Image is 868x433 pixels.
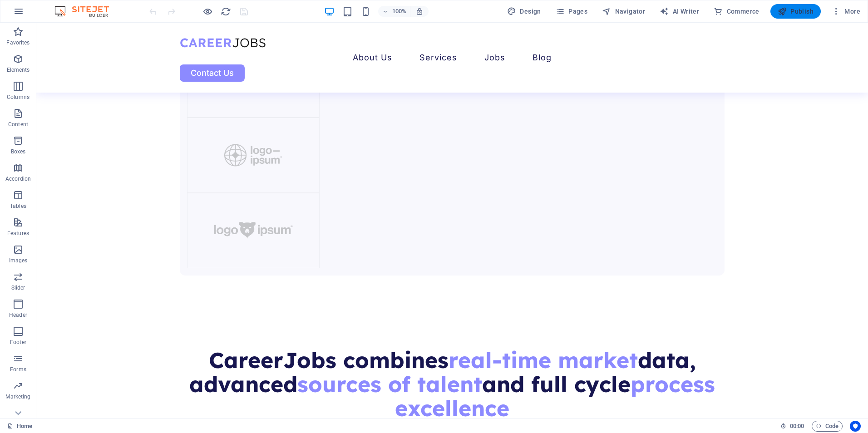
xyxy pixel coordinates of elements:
[556,7,587,16] span: Pages
[503,4,545,19] div: Design (Ctrl+Alt+Y)
[11,148,26,155] p: Boxes
[816,421,838,432] span: Code
[714,7,759,16] span: Commerce
[770,4,821,19] button: Publish
[221,6,231,17] i: Reload page
[507,7,541,16] span: Design
[5,175,31,182] p: Accordion
[11,284,25,291] p: Slider
[7,421,32,432] a: Click to cancel selection. Double-click to open Pages
[7,93,30,101] p: Columns
[602,7,645,16] span: Navigator
[660,7,699,16] span: AI Writer
[202,6,213,17] button: Click here to leave preview mode and continue editing
[392,6,406,17] h6: 100%
[778,7,814,16] span: Publish
[710,4,763,19] button: Commerce
[598,4,649,19] button: Navigator
[552,4,591,19] button: Pages
[796,423,798,429] span: :
[10,202,26,210] p: Tables
[812,421,843,432] button: Code
[850,421,861,432] button: Usercentrics
[790,421,804,432] span: 00 00
[10,339,26,346] p: Footer
[9,257,28,264] p: Images
[5,393,30,400] p: Marketing
[378,6,410,17] button: 100%
[10,366,26,373] p: Forms
[220,6,231,17] button: reload
[832,7,860,16] span: More
[6,39,30,46] p: Favorites
[7,230,29,237] p: Features
[9,311,27,319] p: Header
[8,121,28,128] p: Content
[52,6,120,17] img: Editor Logo
[828,4,864,19] button: More
[656,4,703,19] button: AI Writer
[415,7,424,15] i: On resize automatically adjust zoom level to fit chosen device.
[7,66,30,74] p: Elements
[503,4,545,19] button: Design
